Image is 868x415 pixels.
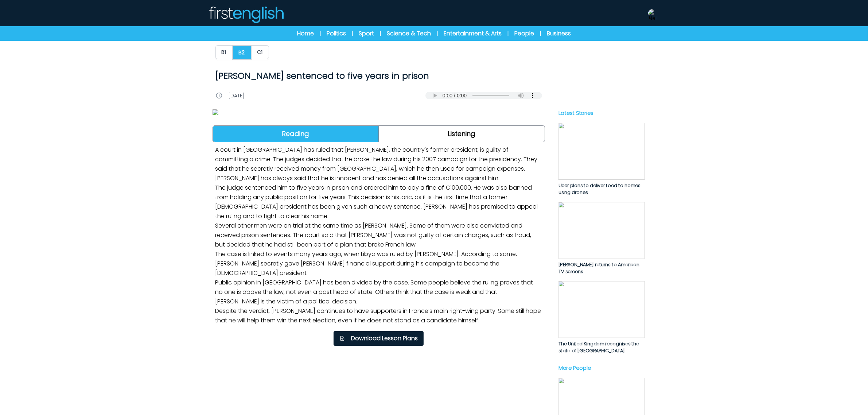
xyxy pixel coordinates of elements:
[213,142,545,328] p: A court in [GEOGRAPHIC_DATA] has ruled that [PERSON_NAME], the country's former president, is gui...
[215,45,233,60] a: B1
[229,92,245,99] p: [DATE]
[558,340,639,354] span: The United Kingdom recognises the state of [GEOGRAPHIC_DATA]
[359,29,374,38] a: Sport
[507,30,509,37] span: |
[208,6,284,23] img: Logo
[334,331,424,346] button: Download Lesson Plans
[251,45,269,59] button: C1
[558,202,645,259] img: etnUq7bwqYhbYWuV4UmuNbmhqIAUGoihUbfSmGxX.jpg
[379,126,545,142] a: Listening
[352,30,353,37] span: |
[252,45,269,60] a: C1
[320,30,321,37] span: |
[213,126,379,142] a: Reading
[558,123,645,196] a: Uber plans to deliver food to homes using drones
[387,29,431,38] a: Science & Tech
[558,261,639,275] span: [PERSON_NAME] returns to American TV screens
[558,123,645,180] img: RE7LMOZhYM0j8HK2lFzCLKdxF8GB49C0Tfp3lDZz.jpg
[213,109,545,115] img: CmUNvE9iBcd3dtesz6AtlOJBJ5KgYshN613R35pY.jpg
[327,29,346,38] a: Politics
[558,202,645,275] a: [PERSON_NAME] returns to American TV screens
[425,92,542,99] audio: Your browser does not support the audio element.
[297,29,314,38] a: Home
[547,29,571,38] a: Business
[558,281,645,338] img: I2LFu5dvMfqtD55yCJO2LAC1aOW0ZpbxHsMhlMnc.jpg
[215,45,233,59] button: B1
[648,9,659,20] img: Neil Storey
[437,30,438,37] span: |
[558,281,645,354] a: The United Kingdom recognises the state of [GEOGRAPHIC_DATA]
[380,30,381,37] span: |
[514,29,534,38] a: People
[558,182,640,196] span: Uber plans to deliver food to homes using drones
[232,45,252,60] button: B2
[558,109,645,117] p: Latest Stories
[540,30,541,37] span: |
[558,364,645,372] p: More People
[444,29,502,38] a: Entertainment & Arts
[215,70,542,82] h1: [PERSON_NAME] sentenced to five years in prison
